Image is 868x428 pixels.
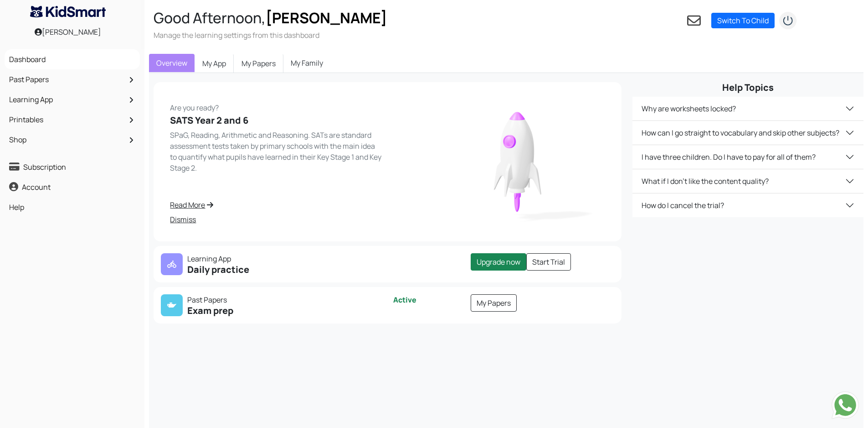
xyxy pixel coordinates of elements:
a: Subscription [7,159,138,175]
button: I have three children. Do I have to pay for all of them? [632,145,863,169]
button: How can I go straight to vocabulary and skip other subjects? [632,121,863,145]
button: Why are worksheets locked? [632,97,863,120]
h5: Daily practice [161,264,382,275]
a: My Papers [234,54,283,73]
p: Past Papers [161,294,382,305]
a: Dismiss [170,214,382,225]
img: Send whatsapp message to +442080035976 [832,391,859,419]
img: logout2.png [779,11,797,30]
a: Learning App [7,92,138,107]
a: Help [7,199,138,215]
h5: Help Topics [632,82,863,93]
a: Upgrade now [471,253,526,271]
h5: Exam prep [161,305,382,316]
a: Dashboard [7,52,138,67]
img: KidSmart logo [30,6,106,17]
span: Active [393,295,416,305]
h2: Good Afternoon, [154,9,387,26]
a: Shop [7,132,138,147]
span: [PERSON_NAME] [266,8,387,28]
h3: Manage the learning settings from this dashboard [154,30,387,40]
a: Printables [7,112,138,127]
a: Switch To Child [711,13,775,28]
a: My Family [283,54,330,72]
button: What if I don't like the content quality? [632,169,863,193]
a: My App [195,54,234,73]
h5: SATS Year 2 and 6 [170,115,382,126]
a: Read More [170,199,382,210]
a: Start Trial [526,253,571,271]
a: Past Papers [7,72,138,87]
a: Overview [149,54,195,72]
p: SPaG, Reading, Arithmetic and Reasoning. SATs are standard assessment tests taken by primary scho... [170,130,382,173]
button: How do I cancel the trial? [632,193,863,217]
p: Are you ready? [170,99,382,113]
img: rocket [431,99,606,225]
p: Learning App [161,253,382,264]
a: Account [7,179,138,195]
a: My Papers [471,294,517,312]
